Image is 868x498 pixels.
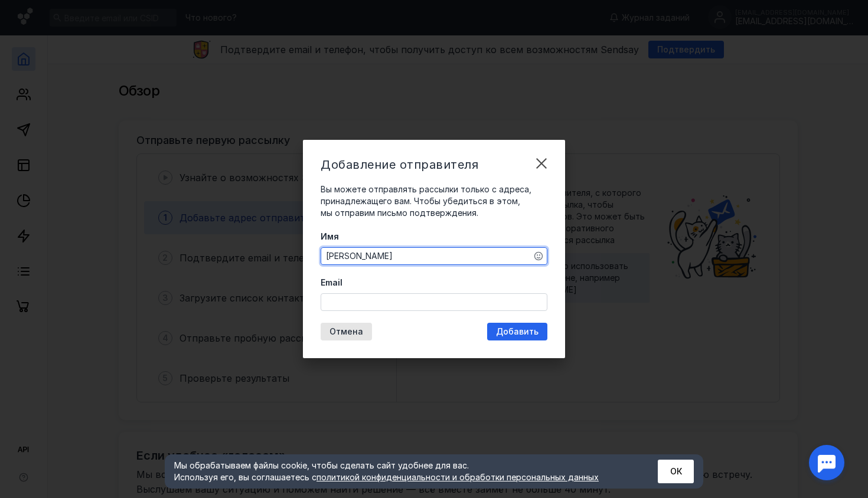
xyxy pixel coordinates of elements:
span: Email [321,277,342,289]
textarea: [PERSON_NAME] [321,248,547,264]
span: Отмена [329,327,363,337]
span: Добавить [496,327,539,337]
button: Добавить [487,323,547,340]
a: политикой конфиденциальности и обработки персональных данных [316,472,599,482]
button: ОК [658,460,694,483]
button: Отмена [321,323,372,340]
span: Добавление отправителя [321,158,478,172]
span: Вы можете отправлять рассылки только с адреса, принадлежащего вам. Чтобы убедиться в этом, мы отп... [321,184,531,218]
span: Имя [321,231,339,243]
div: Мы обрабатываем файлы cookie, чтобы сделать сайт удобнее для вас. Используя его, вы соглашаетесь c [174,460,629,483]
